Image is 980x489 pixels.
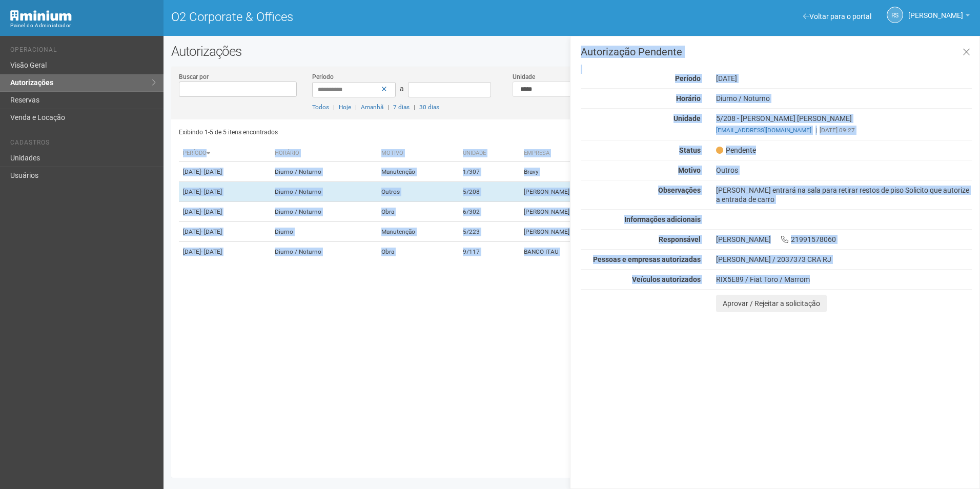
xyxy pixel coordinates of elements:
label: Buscar por [179,72,209,81]
td: BANCO ITAU [520,242,719,262]
a: Voltar para o portal [803,12,871,21]
td: Obra [377,202,459,222]
th: Empresa [520,145,719,162]
td: [DATE] [179,162,271,182]
div: Painel do Administrador [10,21,156,30]
div: 5/208 - [PERSON_NAME] [PERSON_NAME] [708,114,979,135]
td: Diurno / Noturno [271,182,377,202]
strong: Motivo [678,166,701,174]
td: Diurno / Noturno [271,242,377,262]
td: Diurno / Noturno [271,202,377,222]
a: [EMAIL_ADDRESS][DOMAIN_NAME] [716,127,811,134]
span: | [815,127,817,134]
th: Motivo [377,145,459,162]
button: Aprovar / Rejeitar a solicitação [716,295,827,312]
span: | [333,104,335,111]
div: [DATE] [708,74,979,83]
a: 7 dias [393,104,410,111]
a: RS [887,7,903,23]
strong: Informações adicionais [624,215,701,223]
a: Amanhã [361,104,383,111]
a: [PERSON_NAME] [908,13,970,21]
span: | [355,104,357,111]
span: - [DATE] [201,208,222,215]
label: Período [312,72,334,81]
div: RIX5E89 / Fiat Toro / Marrom [716,275,972,284]
td: [DATE] [179,202,271,222]
strong: Status [679,146,701,154]
div: [PERSON_NAME] / 2037373 CRA RJ [716,255,972,264]
h3: Autorização Pendente [581,47,972,57]
span: - [DATE] [201,168,222,175]
h1: O2 Corporate & Offices [171,10,564,24]
td: [PERSON_NAME] [PERSON_NAME] [520,182,719,202]
td: Manutenção [377,222,459,242]
span: Pendente [716,146,756,155]
span: - [DATE] [201,248,222,255]
div: [DATE] 09:27 [716,126,972,135]
li: Operacional [10,46,156,57]
td: Outros [377,182,459,202]
h2: Autorizações [171,44,972,59]
strong: Período [675,74,701,83]
th: Horário [271,145,377,162]
td: Obra [377,242,459,262]
div: [PERSON_NAME] entrará na sala para retirar restos de piso Solicito que autorize a entrada de carro [708,186,979,204]
td: Bravy [520,162,719,182]
span: a [400,85,404,93]
label: Unidade [513,72,535,81]
li: Cadastros [10,139,156,150]
img: Minium [10,10,72,21]
strong: Horário [676,94,701,103]
th: Período [179,145,271,162]
th: Unidade [459,145,520,162]
span: - [DATE] [201,228,222,235]
span: Rayssa Soares Ribeiro [908,2,963,19]
td: Diurno [271,222,377,242]
td: [PERSON_NAME] ADVOGADOS [520,202,719,222]
div: Outros [708,166,979,175]
td: Diurno / Noturno [271,162,377,182]
div: Diurno / Noturno [708,94,979,103]
td: Manutenção [377,162,459,182]
td: 6/302 [459,202,520,222]
td: [PERSON_NAME] Psicóloga Clínica [520,222,719,242]
td: 5/208 [459,182,520,202]
td: 5/223 [459,222,520,242]
a: Hoje [339,104,351,111]
div: Exibindo 1-5 de 5 itens encontrados [179,125,568,140]
a: 30 dias [419,104,439,111]
span: | [414,104,415,111]
td: [DATE] [179,222,271,242]
strong: Observações [658,186,701,194]
td: [DATE] [179,242,271,262]
strong: Unidade [673,114,701,123]
strong: Pessoas e empresas autorizadas [593,255,701,263]
td: [DATE] [179,182,271,202]
span: | [387,104,389,111]
strong: Veículos autorizados [632,275,701,283]
span: - [DATE] [201,188,222,195]
td: 1/307 [459,162,520,182]
div: [PERSON_NAME] 21991578060 [708,235,979,244]
a: Todos [312,104,329,111]
strong: Responsável [659,235,701,243]
td: 9/117 [459,242,520,262]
